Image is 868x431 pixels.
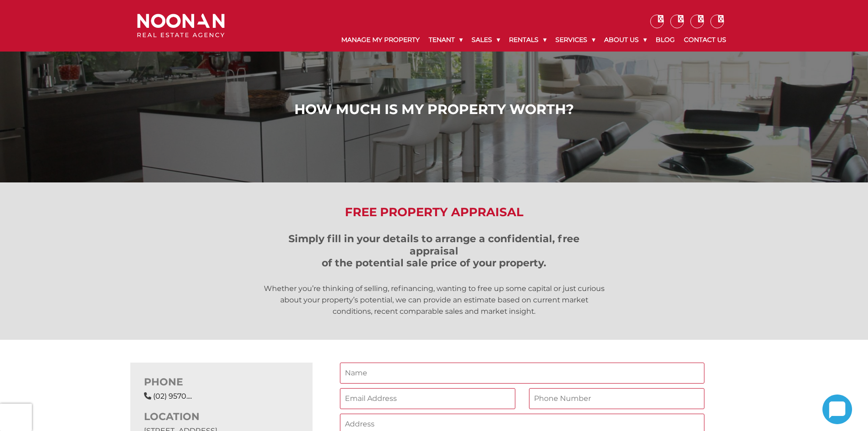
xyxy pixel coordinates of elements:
[551,28,600,52] a: Services
[153,392,192,400] a: Click to reveal phone number
[529,388,704,409] input: Phone Number
[139,101,729,118] h1: How Much is My Property Worth?
[679,28,731,52] a: Contact Us
[467,28,504,52] a: Sales
[340,363,704,384] input: Name
[144,411,299,423] h3: LOCATION
[263,283,605,317] p: Whether you’re thinking of selling, refinancing, wanting to free up some capital or just curious ...
[340,388,515,409] input: Email Address
[600,28,651,52] a: About Us
[153,392,192,400] span: (02) 9570....
[504,28,551,52] a: Rentals
[144,376,299,388] h3: PHONE
[137,14,225,38] img: Noonan Real Estate Agency
[130,205,738,219] h2: Free Property Appraisal
[337,28,424,52] a: Manage My Property
[424,28,467,52] a: Tenant
[651,28,679,52] a: Blog
[263,233,605,269] h3: Simply fill in your details to arrange a confidential, free appraisal of the potential sale price...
